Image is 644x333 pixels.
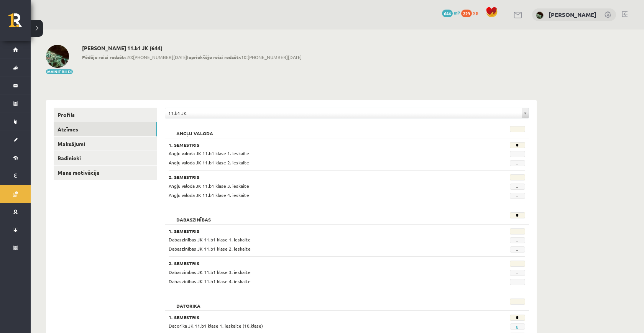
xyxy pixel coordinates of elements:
span: - [510,279,525,285]
a: Rīgas 1. Tālmācības vidusskola [8,13,31,33]
span: Angļu valoda JK 11.b1 klase 1. ieskaite [169,150,249,156]
span: Dabaszinības JK 11.b1 klase 1. ieskaite [169,236,251,243]
a: [PERSON_NAME] [549,11,596,18]
span: - [510,184,525,190]
span: Dabaszinības JK 11.b1 klase 4. ieskaite [169,278,251,284]
h2: Datorika [169,299,208,306]
a: 11.b1 JK [165,108,529,118]
h3: 1. Semestris [169,315,464,320]
h3: 1. Semestris [169,228,464,234]
span: 20:[PHONE_NUMBER][DATE] 10:[PHONE_NUMBER][DATE] [82,54,302,61]
a: 8 [516,324,519,330]
h3: 1. Semestris [169,142,464,148]
button: Mainīt bildi [46,69,73,74]
span: Angļu valoda JK 11.b1 klase 3. ieskaite [169,183,249,189]
a: 229 xp [461,10,482,16]
h2: Angļu valoda [169,126,221,134]
span: xp [473,10,478,16]
h3: 2. Semestris [169,261,464,266]
span: Dabaszinības JK 11.b1 klase 2. ieskaite [169,246,251,252]
a: Profils [54,108,157,122]
span: - [510,151,525,157]
span: - [510,160,525,166]
span: mP [454,10,460,16]
a: Mana motivācija [54,166,157,180]
span: 644 [442,10,453,17]
a: Atzīmes [54,122,157,136]
span: - [510,246,525,253]
h2: Dabaszinības [169,212,219,220]
h2: [PERSON_NAME] 11.b1 JK (644) [82,45,302,51]
h3: 2. Semestris [169,174,464,180]
span: Angļu valoda JK 11.b1 klase 2. ieskaite [169,159,249,166]
a: Maksājumi [54,137,157,151]
span: - [510,237,525,243]
img: Marta Cekula [46,45,69,68]
span: Angļu valoda JK 11.b1 klase 4. ieskaite [169,192,249,198]
span: 11.b1 JK [168,108,519,118]
span: 229 [461,10,472,17]
a: 644 mP [442,10,460,16]
b: Pēdējo reizi redzēts [82,54,127,60]
span: Datorika JK 11.b1 klase 1. ieskaite (10.klase) [169,323,263,329]
span: - [510,270,525,276]
b: Iepriekšējo reizi redzēts [187,54,241,60]
a: Radinieki [54,151,157,165]
img: Marta Cekula [536,11,544,19]
span: - [510,193,525,199]
span: Dabaszinības JK 11.b1 klase 3. ieskaite [169,269,251,275]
